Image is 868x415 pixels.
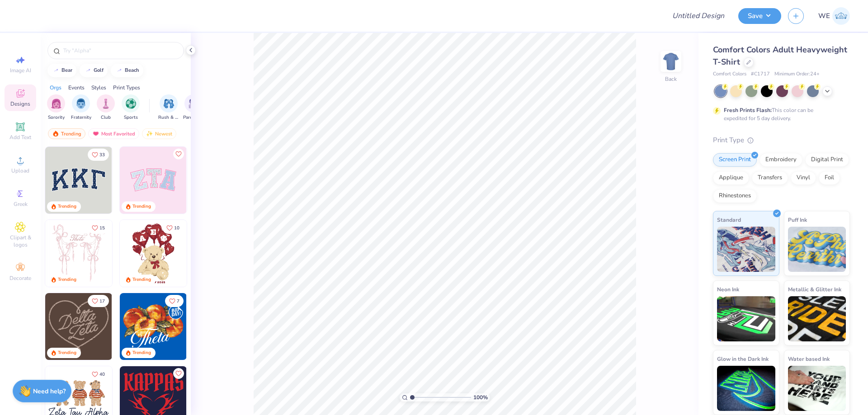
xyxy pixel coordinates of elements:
[120,147,187,214] img: 9980f5e8-e6a1-4b4a-8839-2b0e9349023c
[713,189,757,203] div: Rhinestones
[45,220,112,287] img: 83dda5b0-2158-48ca-832c-f6b4ef4c4536
[58,350,76,356] div: Trending
[132,350,151,356] div: Trending
[774,70,820,78] span: Minimum Order: 24 +
[183,94,204,121] button: filter button
[62,46,178,55] input: Try "Alpha"
[805,153,849,167] div: Digital Print
[33,387,66,396] strong: Need help?
[11,167,29,174] span: Upload
[45,293,112,360] img: 12710c6a-dcc0-49ce-8688-7fe8d5f96fe2
[71,114,91,121] span: Fraternity
[97,94,115,121] div: filter for Club
[717,354,769,364] span: Glow in the Dark Ink
[112,147,179,214] img: edfb13fc-0e43-44eb-bea2-bf7fc0dd67f9
[112,293,179,360] img: ead2b24a-117b-4488-9b34-c08fd5176a7b
[473,393,488,401] span: 100 %
[662,52,680,70] img: Back
[788,354,830,364] span: Water based Ink
[125,68,139,73] div: beach
[14,201,28,208] span: Greek
[68,84,85,92] div: Events
[120,220,187,287] img: 587403a7-0594-4a7f-b2bd-0ca67a3ff8dd
[52,68,60,73] img: trend_line.gif
[183,94,204,121] div: filter for Parent's Weekend
[177,299,179,303] span: 7
[58,276,76,283] div: Trending
[71,94,91,121] button: filter button
[717,227,775,272] img: Standard
[818,11,830,21] span: WE
[173,368,184,379] button: Like
[173,149,184,159] button: Like
[724,106,835,122] div: This color can be expedited for 5 day delivery.
[713,44,847,67] span: Comfort Colors Adult Heavyweight T-Shirt
[99,372,105,377] span: 40
[788,366,846,411] img: Water based Ink
[88,222,109,234] button: Like
[132,203,151,210] div: Trending
[120,293,187,360] img: 8659caeb-cee5-4a4c-bd29-52ea2f761d42
[52,131,59,137] img: trending.gif
[124,114,138,121] span: Sports
[665,75,677,83] div: Back
[186,147,253,214] img: 5ee11766-d822-42f5-ad4e-763472bf8dcf
[99,299,105,303] span: 17
[142,128,176,139] div: Newest
[751,70,770,78] span: # C1717
[47,94,65,121] div: filter for Sorority
[186,293,253,360] img: f22b6edb-555b-47a9-89ed-0dd391bfae4f
[50,84,61,92] div: Orgs
[186,220,253,287] img: e74243e0-e378-47aa-a400-bc6bcb25063a
[48,114,65,121] span: Sorority
[47,64,76,77] button: bear
[189,98,199,109] img: Parent's Weekend Image
[94,68,104,73] div: golf
[61,68,72,73] div: bear
[717,215,741,224] span: Standard
[713,135,850,145] div: Print Type
[80,64,108,77] button: golf
[99,226,105,230] span: 15
[51,98,61,109] img: Sorority Image
[819,171,840,185] div: Foil
[738,8,781,24] button: Save
[91,84,106,92] div: Styles
[122,94,140,121] div: filter for Sports
[88,128,139,139] div: Most Favorited
[759,153,802,167] div: Embroidery
[10,67,31,74] span: Image AI
[183,114,204,121] span: Parent's Weekend
[818,7,850,25] a: WE
[788,296,846,341] img: Metallic & Glitter Ink
[111,64,143,77] button: beach
[112,220,179,287] img: d12a98c7-f0f7-4345-bf3a-b9f1b718b86e
[9,134,31,141] span: Add Text
[88,149,109,161] button: Like
[58,203,76,210] div: Trending
[9,275,31,282] span: Decorate
[717,296,775,341] img: Neon Ink
[99,153,105,157] span: 33
[165,295,184,307] button: Like
[162,222,184,234] button: Like
[47,94,65,121] button: filter button
[97,94,115,121] button: filter button
[45,147,112,214] img: 3b9aba4f-e317-4aa7-a679-c95a879539bd
[126,98,136,109] img: Sports Image
[158,94,179,121] button: filter button
[92,131,99,137] img: most_fav.gif
[717,284,739,294] span: Neon Ink
[146,131,153,137] img: Newest.gif
[713,70,746,78] span: Comfort Colors
[132,276,151,283] div: Trending
[76,98,86,109] img: Fraternity Image
[71,94,91,121] div: filter for Fraternity
[113,84,140,92] div: Print Types
[101,98,111,109] img: Club Image
[713,171,749,185] div: Applique
[88,368,109,380] button: Like
[724,107,772,114] strong: Fresh Prints Flash:
[788,227,846,272] img: Puff Ink
[48,128,85,139] div: Trending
